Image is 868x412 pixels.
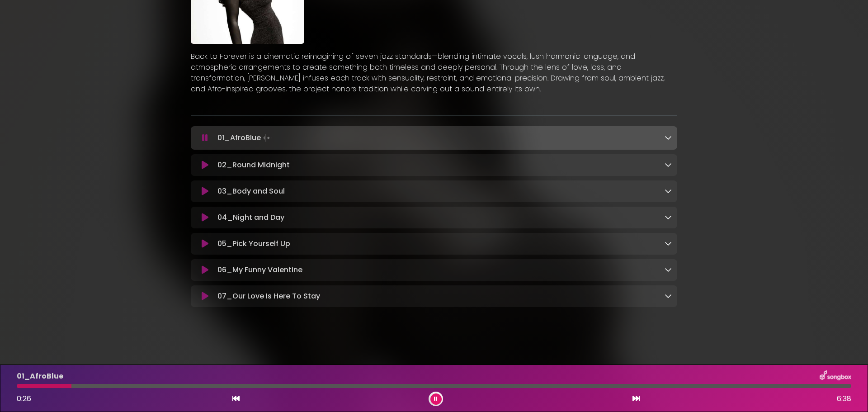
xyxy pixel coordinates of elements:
p: 02_Round Midnight [217,160,290,170]
p: 04_Night and Day [217,212,284,223]
p: Back to Forever is a cinematic reimagining of seven jazz standards—blending intimate vocals, lush... [191,51,677,95]
p: 06_My Funny Valentine [217,265,302,275]
p: 03_Body and Soul [217,186,285,197]
img: waveform4.gif [261,132,274,144]
p: 05_Pick Yourself Up [217,238,290,249]
p: 01_AfroBlue [217,132,274,144]
p: 07_Our Love Is Here To Stay [217,291,320,302]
